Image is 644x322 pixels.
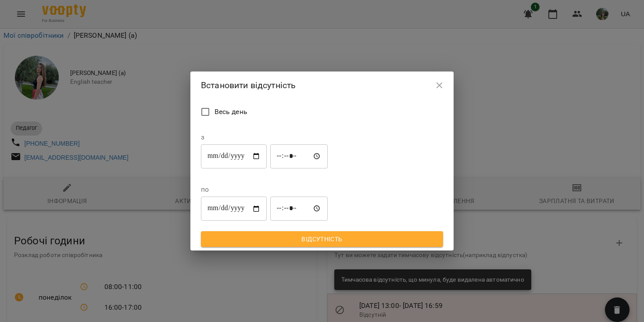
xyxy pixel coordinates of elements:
button: Відсутність [201,231,443,247]
span: Відсутність [208,234,436,244]
span: Весь день [215,107,247,117]
h2: Встановити відсутність [201,79,443,92]
label: з [201,134,328,141]
label: по [201,186,328,193]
